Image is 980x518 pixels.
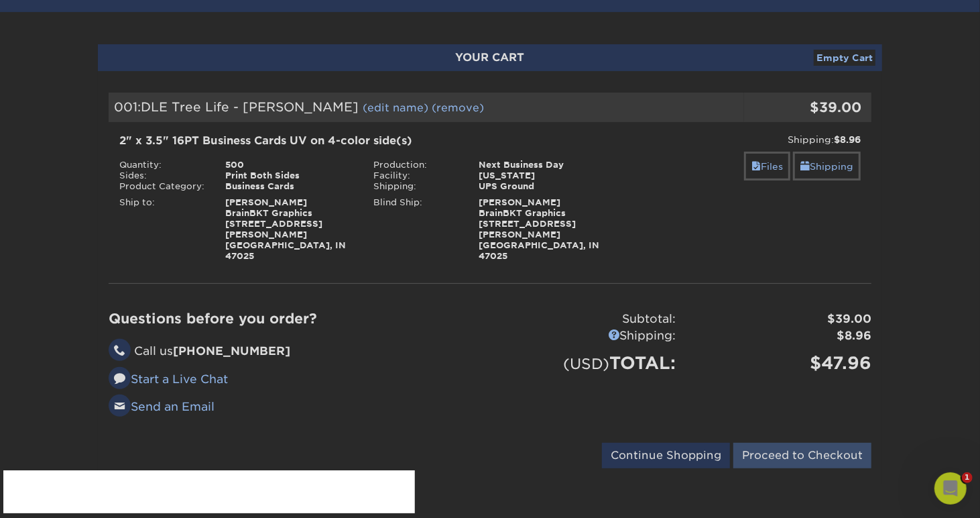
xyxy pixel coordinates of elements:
a: Files [744,152,790,180]
div: Business Cards [215,181,363,192]
h2: Questions before you order? [109,311,480,327]
small: (USD) [563,355,609,372]
div: $39.00 [744,97,861,117]
a: Start a Live Chat [109,372,228,386]
div: TOTAL: [490,350,686,376]
div: UPS Ground [469,181,617,192]
div: $47.96 [686,350,881,376]
div: Facility: [363,170,469,181]
div: Ship to: [109,197,215,262]
div: Product Category: [109,181,215,192]
div: Blind Ship: [363,197,469,262]
div: Next Business Day [469,160,617,170]
input: Proceed to Checkout [733,443,871,468]
strong: [PHONE_NUMBER] [173,344,290,358]
span: DLE Tree Life - [PERSON_NAME] [141,99,359,114]
div: Quantity: [109,160,215,170]
a: Empty Cart [814,50,875,66]
input: Continue Shopping [602,443,730,468]
div: $39.00 [686,311,881,328]
a: (remove) [432,101,484,114]
span: 1 [962,472,973,483]
div: Sides: [109,170,215,181]
strong: [PERSON_NAME] BrainBKT Graphics [STREET_ADDRESS][PERSON_NAME] [GEOGRAPHIC_DATA], IN 47025 [225,197,346,261]
div: Production: [363,160,469,170]
div: Subtotal: [490,311,686,328]
div: Shipping: [490,327,686,345]
div: 2" x 3.5" 16PT Business Cards UV on 4-color side(s) [119,133,607,149]
div: Shipping: [627,133,861,146]
div: [US_STATE] [469,170,617,181]
span: YOUR CART [456,51,525,64]
div: Print Both Sides [215,170,363,181]
div: $8.96 [686,327,881,345]
div: 500 [215,160,363,170]
iframe: Intercom live chat [934,472,967,505]
span: shipping [800,161,810,172]
li: Call us [109,343,480,360]
a: (edit name) [363,101,428,114]
span: files [751,161,761,172]
a: Shipping [793,152,861,180]
a: Send an Email [109,400,215,413]
div: 001: [109,93,744,122]
strong: $8.96 [834,134,861,145]
strong: [PERSON_NAME] BrainBKT Graphics [STREET_ADDRESS][PERSON_NAME] [GEOGRAPHIC_DATA], IN 47025 [479,197,599,261]
div: Shipping: [363,181,469,192]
